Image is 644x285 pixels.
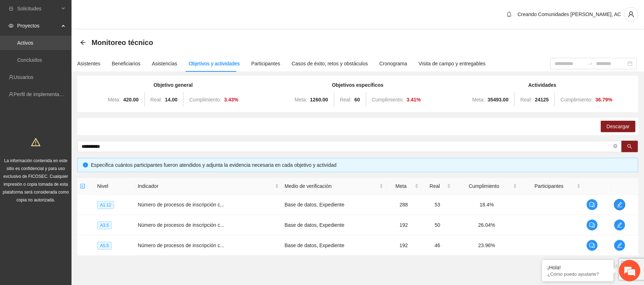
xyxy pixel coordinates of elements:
[627,144,632,150] span: search
[624,7,638,21] button: user
[80,40,86,46] div: Back
[97,242,112,250] span: A5.5
[386,235,422,256] td: 192
[586,199,598,210] button: comment
[488,97,508,102] strong: 35493.00
[520,178,584,195] th: Participantes
[3,158,69,202] span: La información contenida en este sitio es confidencial y para uso exclusivo de FICOSEC. Cualquier...
[621,141,638,152] button: search
[138,242,224,248] span: Número de procesos de inscripción c...
[295,97,307,102] span: Meta:
[112,60,141,67] div: Beneficiarios
[613,261,621,270] li: Previous Page
[586,219,598,231] button: comment
[354,97,360,102] strong: 60
[41,95,99,167] span: Estamos en línea.
[14,74,33,80] a: Usuarios
[422,235,454,256] td: 46
[561,97,593,102] span: Cumplimiento:
[94,178,135,195] th: Nivel
[97,221,112,229] span: A3.5
[606,122,630,130] span: Descargar
[454,178,520,195] th: Cumplimiento
[14,91,69,97] a: Perfil de implementadora
[77,60,100,67] div: Asistentes
[97,201,114,209] span: A1.12
[9,6,14,11] span: inbox
[224,97,239,102] strong: 3.43 %
[372,97,404,102] span: Cumplimiento:
[138,222,224,228] span: Número de procesos de inscripción c...
[282,235,386,256] td: Base de datos, Expediente
[504,11,515,17] span: bell
[613,261,621,270] button: left
[424,182,446,190] span: Real
[386,195,422,215] td: 288
[91,161,633,169] div: Especifica cuántos participantes fueron atendidos y adjunta la evidencia necesaria en cada objeti...
[586,240,598,251] button: comment
[422,215,454,235] td: 50
[340,97,352,102] span: Real:
[153,82,193,88] strong: Objetivo general
[422,178,454,195] th: Real
[117,4,134,21] div: Minimizar ventana de chat en vivo
[454,215,520,235] td: 26.04%
[529,82,557,88] strong: Actividades
[4,195,136,220] textarea: Escriba su mensaje y pulse “Intro”
[614,219,625,231] button: edit
[389,182,413,190] span: Meta
[135,178,282,195] th: Indicador
[37,36,120,46] div: Chatee con nosotros ahora
[595,97,613,102] strong: 36.79 %
[138,182,274,190] span: Indicador
[31,137,40,147] span: warning
[189,60,240,67] div: Objetivos y actividades
[613,144,618,148] span: close-circle
[292,60,368,67] div: Casos de éxito, retos y obstáculos
[457,182,512,190] span: Cumplimiento
[9,23,14,28] span: eye
[332,82,384,88] strong: Objetivos específicos
[407,97,421,102] strong: 3.41 %
[80,40,86,45] span: arrow-left
[386,215,422,235] td: 192
[282,195,386,215] td: Base de datos, Expediente
[547,265,608,270] div: ¡Hola!
[601,121,635,132] button: Descargar
[17,57,42,63] a: Concluidos
[251,60,280,67] div: Participantes
[92,37,153,48] span: Monitoreo técnico
[614,202,625,207] span: edit
[83,162,88,167] span: info-circle
[520,97,532,102] span: Real:
[454,195,520,215] td: 18.4%
[614,242,625,248] span: edit
[613,143,618,150] span: close-circle
[624,11,638,17] span: user
[152,60,177,67] div: Asistencias
[523,182,575,190] span: Participantes
[282,215,386,235] td: Base de datos, Expediente
[535,97,549,102] strong: 24125
[419,60,486,67] div: Visita de campo y entregables
[165,97,177,102] strong: 14.00
[503,9,515,20] button: bell
[123,97,139,102] strong: 420.00
[614,222,625,228] span: edit
[282,178,386,195] th: Medio de verificación
[108,97,121,102] span: Meta:
[151,97,162,102] span: Real:
[588,61,593,66] span: to
[588,61,593,66] span: swap-right
[614,199,625,210] button: edit
[422,195,454,215] td: 53
[17,19,59,33] span: Proyectos
[547,271,608,277] p: ¿Cómo puedo ayudarte?
[379,60,407,67] div: Cronograma
[518,11,621,17] span: Creando Comunidades [PERSON_NAME], AC
[17,40,33,46] a: Activos
[472,97,485,102] span: Meta:
[615,264,619,268] span: left
[17,1,59,16] span: Solicitudes
[285,182,378,190] span: Medio de verificación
